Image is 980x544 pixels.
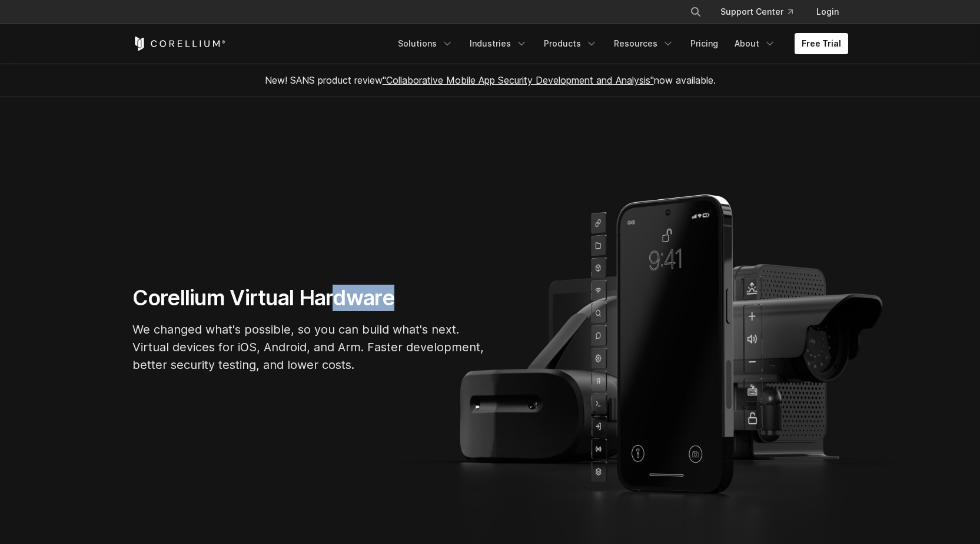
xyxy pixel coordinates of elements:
[683,33,725,54] a: Pricing
[391,33,460,54] a: Solutions
[383,74,654,86] a: "Collaborative Mobile App Security Development and Analysis"
[807,1,848,22] a: Login
[711,1,802,22] a: Support Center
[265,74,716,86] span: New! SANS product review now available.
[391,33,848,54] div: Navigation Menu
[607,33,681,54] a: Resources
[676,1,848,22] div: Navigation Menu
[132,321,486,374] p: We changed what's possible, so you can build what's next. Virtual devices for iOS, Android, and A...
[463,33,534,54] a: Industries
[132,37,226,51] a: Corellium Home
[132,285,486,311] h1: Corellium Virtual Hardware
[795,33,848,54] a: Free Trial
[685,1,706,22] button: Search
[727,33,783,54] a: About
[537,33,604,54] a: Products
